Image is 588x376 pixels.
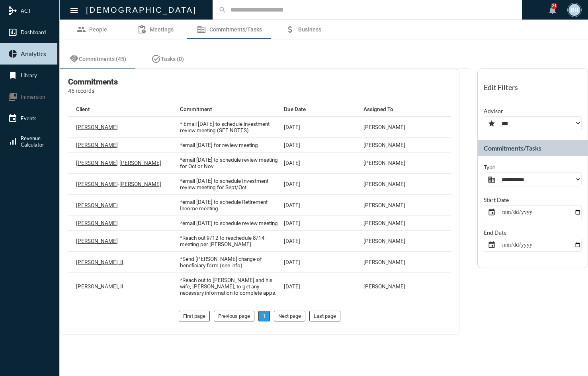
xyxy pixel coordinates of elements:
li: Last page [309,311,340,321]
p: End Date [484,229,506,236]
mat-icon: handshake [69,54,79,64]
p: Type [484,164,495,170]
p: [DATE] [284,238,300,244]
p: *Reach out 9/12 to reschedule 8/14 meeting per [PERSON_NAME]. [180,235,284,247]
h2: Edit Filters [484,83,518,92]
h2: [DEMOGRAPHIC_DATA] [86,4,197,16]
p: Commitment [180,106,212,112]
p: [PERSON_NAME] [76,160,118,166]
span: Library [21,72,37,78]
p: [PERSON_NAME] [363,220,405,226]
p: [DATE] [284,283,300,290]
p: *add Standing ACH instructions to [PERSON_NAME]'s checking account for the both the IRA's [180,304,284,323]
mat-icon: search [219,6,227,14]
p: [PERSON_NAME] [76,238,118,244]
a: Meetings [123,20,187,39]
p: [PERSON_NAME], II [76,259,123,265]
p: *Reach out to [PERSON_NAME] and his wife, [PERSON_NAME], to get any necessary information to comp... [180,277,284,296]
span: Analytics [21,50,46,57]
p: Assigned To [363,106,393,112]
p: 45 records [68,88,118,94]
p: [PERSON_NAME] [363,142,405,148]
h2: Commitments/Tasks [484,144,541,152]
p: *email [DATE] to schedule review meeting for Oct or Nov [180,157,284,169]
p: - [118,160,119,166]
span: Commitments (45) [79,56,126,62]
mat-icon: Side nav toggle icon [69,6,79,15]
p: [PERSON_NAME] [119,160,161,166]
li: Previous page [214,311,254,321]
mat-icon: corporate_fare [197,25,206,34]
p: Advisor [484,108,503,114]
p: Start Date [484,196,509,203]
p: [PERSON_NAME] [363,160,405,166]
span: Immersion [21,94,45,100]
a: Business [272,20,335,39]
span: ACT [21,8,31,14]
p: *email [DATE] to schedule Retirement Income meeting [180,199,284,211]
p: [PERSON_NAME] [363,283,405,290]
p: [PERSON_NAME] [363,124,405,130]
p: [PERSON_NAME] [76,124,118,130]
p: [DATE] [284,202,300,208]
p: [PERSON_NAME] [119,181,161,187]
span: Business [298,26,321,33]
p: [PERSON_NAME] [363,259,405,265]
p: - [118,181,119,187]
p: [PERSON_NAME] [363,202,405,208]
span: Revenue Calculator [21,135,44,148]
mat-icon: pie_chart [8,49,18,59]
p: [DATE] [284,259,300,265]
p: [DATE] [284,142,300,148]
p: [PERSON_NAME] [76,220,118,226]
p: Due Date [284,106,306,112]
p: *Send [PERSON_NAME] change of beneficiary form (see info) [180,256,284,268]
p: *email [DATE] to schedule Investment review meeting for Sept/Oct [180,178,284,190]
p: [PERSON_NAME] [363,238,405,244]
p: [DATE] [284,181,300,187]
p: [PERSON_NAME], II [76,283,123,290]
span: Commitments/Tasks [209,26,262,33]
p: * Email [DATE] to schedule investment review meeting (SEE NOTES) [180,121,284,133]
span: Tasks (0) [161,56,184,62]
li: First page [179,311,210,321]
mat-icon: insert_chart_outlined [8,27,18,37]
p: *email [DATE] to schedule review meeting [180,220,278,226]
a: Commitments/Tasks [187,20,272,39]
p: [DATE] [284,220,300,226]
span: Meetings [150,26,174,33]
p: [PERSON_NAME] [76,181,118,187]
mat-icon: bookmark [8,70,18,80]
div: BH [568,4,580,16]
p: Client [76,106,90,112]
a: People [60,20,123,39]
p: [DATE] [284,160,300,166]
span: Dashboard [21,29,46,35]
mat-icon: attach_money [285,25,295,34]
button: Toggle sidenav [66,2,82,18]
span: People [89,26,107,33]
span: Events [21,115,37,121]
p: [PERSON_NAME] [363,181,405,187]
mat-icon: notifications [548,5,557,15]
mat-icon: task_alt [151,54,161,64]
mat-icon: collections_bookmark [8,92,18,102]
p: [DATE] [284,124,300,130]
h2: Commitments [68,77,118,86]
li: 1 [258,311,270,321]
mat-icon: group [76,25,86,34]
mat-icon: event [8,114,18,123]
li: Next page [274,311,305,321]
mat-icon: pending_actions [137,25,147,34]
mat-icon: mediation [8,6,18,16]
p: *email [DATE] for review meeting [180,142,258,148]
p: [PERSON_NAME] [76,142,118,148]
div: 24 [551,3,557,9]
p: [PERSON_NAME] [76,202,118,208]
mat-icon: signal_cellular_alt [8,137,18,146]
